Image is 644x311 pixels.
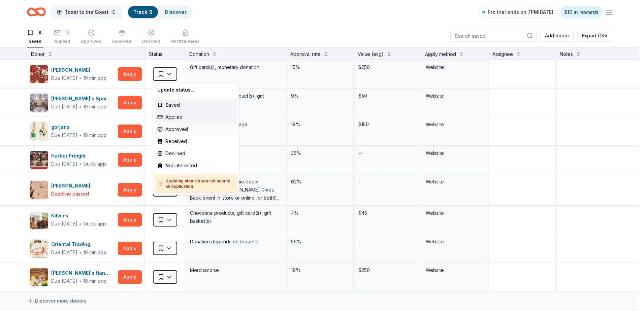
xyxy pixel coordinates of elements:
[159,178,233,189] h5: Updating status does not submit an application
[155,111,237,123] div: Applied
[155,135,237,147] div: Received
[155,99,237,111] div: Saved
[155,147,237,160] div: Declined
[155,84,237,96] div: Update status...
[155,160,237,172] div: Not interested
[155,123,237,135] div: Approved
